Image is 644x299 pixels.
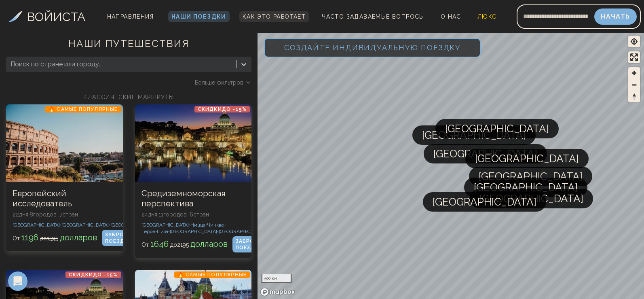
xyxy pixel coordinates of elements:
[177,242,189,248] font: 2195
[170,242,177,248] font: до
[628,91,640,102] span: Сбросить пеленг на север
[135,104,252,258] a: Средиземноморская перспективаСкидкидо -15% Средиземноморская перспектива24дня,11городов ,6стран[G...
[110,222,158,228] font: [GEOGRAPHIC_DATA]
[628,67,640,79] button: Увеличить масштаб
[177,272,247,278] font: 🔥 Самые популярные
[107,13,154,20] font: Направления
[628,79,640,91] button: Уменьшить масштаб
[198,106,222,112] font: Скидки
[594,8,637,25] button: Начать
[33,211,57,218] font: городов
[474,181,578,193] font: [GEOGRAPHIC_DATA]
[190,222,205,228] font: Ницца
[319,11,428,22] a: Часто задаваемые вопросы
[141,189,226,208] font: Средиземноморская перспектива
[264,276,277,280] font: 500 км
[422,129,526,141] font: [GEOGRAPHIC_DATA]
[628,91,640,102] button: Сбросить пеленг на север
[109,222,110,228] font: •
[168,229,170,234] font: •
[243,13,306,20] font: Как это работает
[59,211,62,218] font: 7
[188,211,190,218] font: ,
[157,229,168,234] font: Пиза
[437,11,465,22] a: О нас
[475,153,579,165] font: [GEOGRAPHIC_DATA]
[163,211,187,218] font: городов
[105,232,156,244] font: ЗАБРОНИРОВАТЬ ПОЕЗДКУ
[258,32,644,299] canvas: Карта
[8,271,27,291] div: Открытый Интерком Мессенджер
[474,11,500,22] a: ЛЮКС
[170,229,217,234] font: [GEOGRAPHIC_DATA]
[27,10,85,24] font: ВОЙИСТА
[477,13,497,20] font: ЛЮКС
[93,272,102,278] font: до
[517,7,594,26] input: Адрес электронной почты
[222,106,231,112] font: до
[8,8,85,26] a: ВОЙИСТА
[104,272,118,278] font: -15%
[61,222,109,228] font: [GEOGRAPHIC_DATA]
[13,222,60,228] font: [GEOGRAPHIC_DATA]
[441,13,461,20] font: О нас
[8,11,23,22] img: Логотип Voyista
[322,13,424,20] font: Часто задаваемые вопросы
[219,229,266,234] font: [GEOGRAPHIC_DATA]
[60,222,61,228] font: •
[189,222,190,228] font: •
[433,196,536,208] font: [GEOGRAPHIC_DATA]
[168,11,230,22] a: Наши поездки
[217,229,219,234] font: •
[40,235,47,242] font: до
[193,211,209,218] font: стран
[239,11,309,22] a: Как это работает
[190,239,228,249] font: долларов
[232,106,247,112] font: -15%
[49,106,118,112] font: 🔥 Самые популярные
[171,13,226,20] font: Наши поездки
[21,233,38,242] font: 1196
[479,170,583,182] font: [GEOGRAPHIC_DATA]
[155,229,157,234] font: •
[141,242,149,248] font: От
[264,38,481,57] button: Создайте индивидуальную поездку
[141,211,148,218] font: 24
[69,272,93,278] font: Скидки
[62,211,78,218] font: стран
[190,211,193,218] font: 6
[205,222,207,228] font: •
[83,94,174,100] font: КЛАССИЧЕСКИЕ МАРШРУТЫ
[6,104,123,251] a: Европейский исследователь🔥 Самые популярныеЕвропейский исследователь22дня,8городов ,7стран[GEOGRA...
[150,239,169,249] font: 1646
[628,51,640,63] button: Перейти в полноэкранный режим
[19,211,30,218] font: дня,
[148,211,158,218] font: дня,
[60,233,97,242] font: долларов
[13,235,20,242] font: От
[30,211,33,218] font: 8
[195,79,243,86] font: Больше фильтров
[68,38,189,49] font: НАШИ ПУТЕШЕСТВИЯ
[158,211,163,218] font: 11
[445,123,549,135] font: [GEOGRAPHIC_DATA]
[141,222,189,228] font: [GEOGRAPHIC_DATA]
[13,211,19,218] font: 22
[58,211,59,218] font: ,
[284,43,460,52] font: Создайте индивидуальную поездку
[433,148,537,160] font: [GEOGRAPHIC_DATA]
[628,36,640,47] button: Найти мое местоположение
[47,235,58,242] font: 1595
[13,189,72,208] font: Европейский исследователь
[601,13,630,20] font: Начать
[236,238,286,250] font: ЗАБРОНИРОВАТЬ ПОЕЗДКУ
[260,287,296,297] a: Домашняя страница Mapbox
